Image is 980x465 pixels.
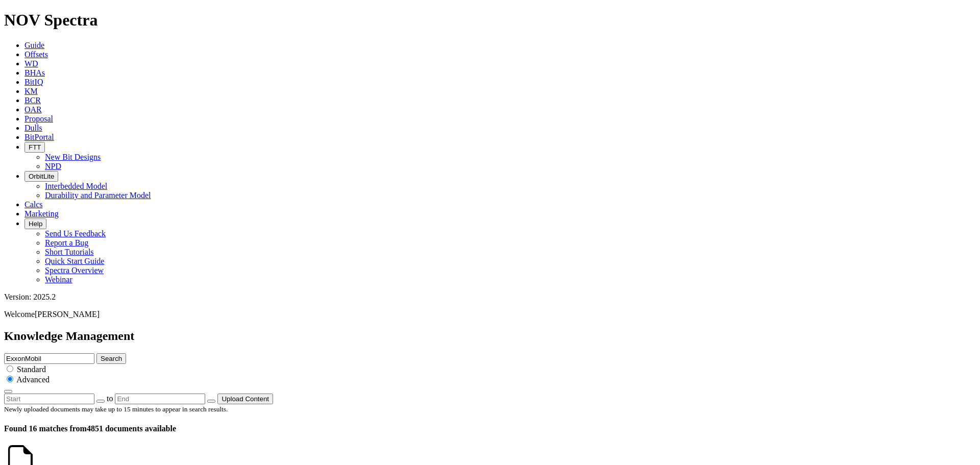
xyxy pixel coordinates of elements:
a: Spectra Overview [45,266,104,275]
h4: 4851 documents available [4,424,976,433]
span: to [107,394,113,403]
button: Search [96,353,126,364]
a: KM [24,87,38,95]
span: Help [29,220,42,228]
a: Interbedded Model [45,182,107,190]
input: Start [4,394,94,404]
small: Newly uploaded documents may take up to 15 minutes to appear in search results. [4,405,228,413]
a: WD [24,59,38,68]
span: Found 16 matches from [4,424,87,433]
a: New Bit Designs [45,153,101,161]
a: Offsets [24,50,48,59]
a: Calcs [24,200,43,209]
h1: NOV Spectra [4,11,976,30]
div: Version: 2025.2 [4,292,976,302]
span: Advanced [16,375,50,384]
a: NPD [45,162,61,170]
a: BCR [24,96,41,105]
p: Welcome [4,310,976,319]
a: BHAs [24,68,45,77]
button: OrbitLite [24,171,58,182]
button: Upload Content [217,394,273,404]
a: Marketing [24,209,59,218]
a: BitPortal [24,133,54,141]
input: e.g. Smoothsteer Record [4,353,94,364]
span: FTT [29,143,41,151]
span: OrbitLite [29,173,54,180]
a: Quick Start Guide [45,257,104,265]
a: Webinar [45,275,72,284]
a: Short Tutorials [45,248,94,256]
button: FTT [24,142,45,153]
a: Report a Bug [45,238,88,247]
a: Durability and Parameter Model [45,191,151,200]
input: End [115,394,205,404]
button: Help [24,218,46,229]
h2: Knowledge Management [4,329,976,343]
a: Proposal [24,114,53,123]
a: Send Us Feedback [45,229,106,238]
span: [PERSON_NAME] [35,310,100,319]
a: Dulls [24,124,42,132]
a: Guide [24,41,44,50]
a: OAR [24,105,42,114]
span: Standard [17,365,46,374]
a: BitIQ [24,78,43,86]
